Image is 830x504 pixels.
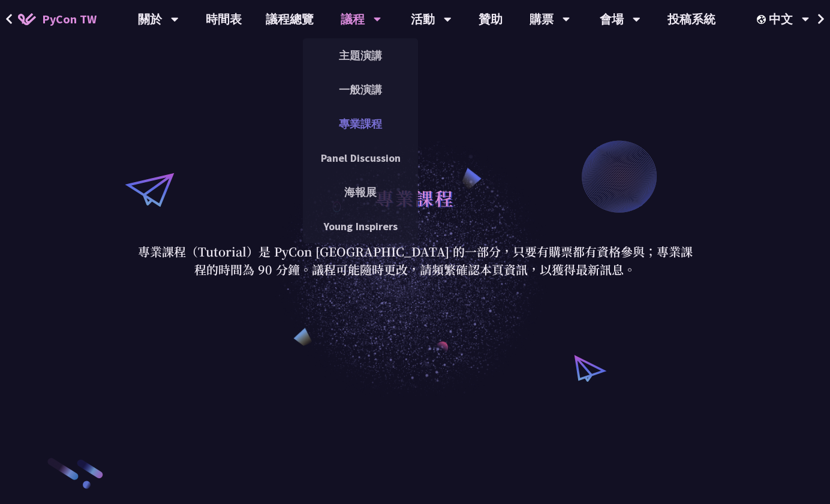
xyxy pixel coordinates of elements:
[303,178,418,206] a: 海報展
[303,212,418,240] a: Young Inspirers
[136,243,694,279] p: 專業課程（Tutorial）是 PyCon [GEOGRAPHIC_DATA] 的一部分，只要有購票都有資格參與；專業課程的時間為 90 分鐘。議程可能隨時更改，請頻繁確認本頁資訊，以獲得最新訊息。
[757,15,769,24] img: Locale Icon
[42,10,97,28] span: PyCon TW
[303,41,418,70] a: 主題演講
[6,4,109,34] a: PyCon TW
[18,13,36,25] img: Home icon of PyCon TW 2025
[303,110,418,138] a: 專業課程
[303,76,418,104] a: 一般演講
[303,144,418,172] a: Panel Discussion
